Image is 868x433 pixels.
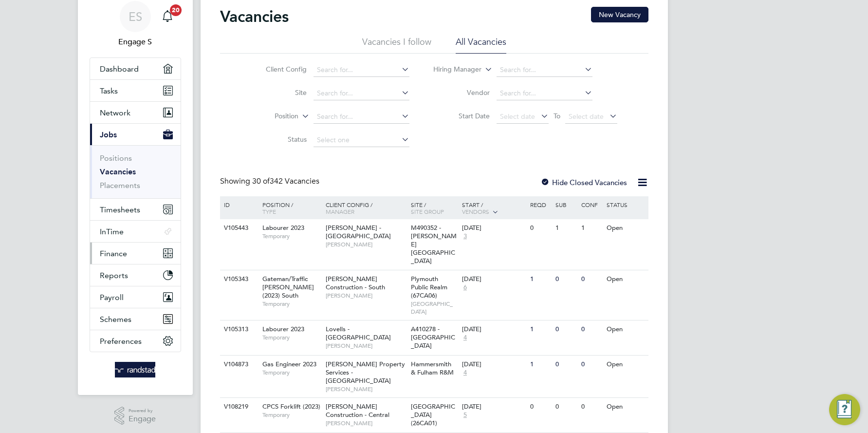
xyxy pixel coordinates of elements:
span: [PERSON_NAME] [326,292,406,300]
span: 342 Vacancies [252,176,319,186]
button: Network [90,102,181,123]
span: Temporary [262,232,321,240]
button: InTime [90,221,181,242]
span: Plymouth Public Realm (67CA06) [411,275,447,300]
button: Engage Resource Center [829,394,860,425]
span: [PERSON_NAME] [326,419,406,427]
span: Finance [100,249,127,258]
button: New Vacancy [591,7,648,22]
span: Payroll [100,293,124,302]
span: Type [262,207,276,215]
div: [DATE] [462,403,525,411]
button: Finance [90,243,181,264]
label: Position [242,112,298,121]
span: [PERSON_NAME] Construction - South [326,275,385,291]
div: Open [604,270,646,288]
div: 0 [579,320,604,339]
span: Preferences [100,337,142,346]
div: Jobs [90,145,181,198]
label: Vendor [434,88,490,97]
span: Temporary [262,411,321,419]
span: [PERSON_NAME] Construction - Central [326,402,389,419]
input: Search for... [314,63,409,77]
a: Placements [100,181,140,190]
div: 0 [553,320,578,339]
span: [PERSON_NAME] [326,241,406,248]
a: Tasks [90,80,181,101]
div: 0 [553,356,578,374]
span: Engage [129,415,156,423]
div: Open [604,356,646,374]
div: V105313 [222,320,256,339]
span: Labourer 2023 [262,325,304,333]
span: 5 [462,411,468,419]
button: Reports [90,264,181,286]
span: Site Group [411,207,444,215]
span: [PERSON_NAME] Property Services - [GEOGRAPHIC_DATA] [326,360,405,385]
span: [PERSON_NAME] [326,385,406,393]
span: 3 [462,232,468,241]
a: 20 [158,1,177,32]
span: M490352 - [PERSON_NAME][GEOGRAPHIC_DATA] [411,224,457,265]
a: Positions [100,153,132,163]
div: 1 [528,270,553,288]
div: 0 [553,270,578,288]
span: [PERSON_NAME] [326,342,406,350]
span: Temporary [262,369,321,377]
div: 0 [528,398,553,416]
span: Manager [326,207,354,215]
div: 1 [553,219,578,237]
button: Jobs [90,124,181,145]
div: 0 [579,356,604,374]
label: Start Date [434,112,490,120]
div: Position / [255,196,323,220]
label: Client Config [251,65,307,74]
span: InTime [100,227,124,236]
span: To [551,110,563,122]
label: Hiring Manager [425,65,481,75]
input: Search for... [497,63,592,77]
span: Gas Engineer 2023 [262,360,316,368]
a: Powered byEngage [114,407,156,425]
div: 1 [528,356,553,374]
input: Search for... [314,110,409,124]
div: Site / [408,196,460,220]
span: Hammersmith & Fulham R&M [411,360,454,377]
img: randstad-logo-retina.png [115,362,155,377]
input: Select one [314,133,409,147]
button: Payroll [90,286,181,308]
span: Timesheets [100,205,140,214]
a: Dashboard [90,58,181,79]
div: 0 [579,398,604,416]
div: 1 [528,320,553,339]
span: Select date [569,112,604,121]
h2: Vacancies [220,7,289,26]
span: Temporary [262,300,321,308]
span: Engage S [90,36,181,48]
span: 20 [170,4,182,16]
div: Open [604,398,646,416]
input: Search for... [314,87,409,100]
span: Schemes [100,315,131,324]
div: Sub [553,196,578,213]
label: Status [251,135,307,144]
span: Tasks [100,86,118,95]
div: 0 [579,270,604,288]
span: CPCS Forklift (2023) [262,402,320,411]
span: A410278 - [GEOGRAPHIC_DATA] [411,325,455,350]
input: Search for... [497,87,592,100]
div: V105443 [222,219,256,237]
div: V108219 [222,398,256,416]
span: Gateman/Traffic [PERSON_NAME] (2023) South [262,275,314,300]
div: Reqd [528,196,553,213]
span: Powered by [129,407,156,415]
div: V105343 [222,270,256,288]
li: Vacancies I follow [362,36,431,54]
span: 4 [462,369,468,377]
div: [DATE] [462,224,525,232]
li: All Vacancies [456,36,506,54]
div: Showing [220,176,321,187]
div: V104873 [222,356,256,374]
span: [GEOGRAPHIC_DATA] (26CA01) [411,402,455,427]
div: 1 [579,219,604,237]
